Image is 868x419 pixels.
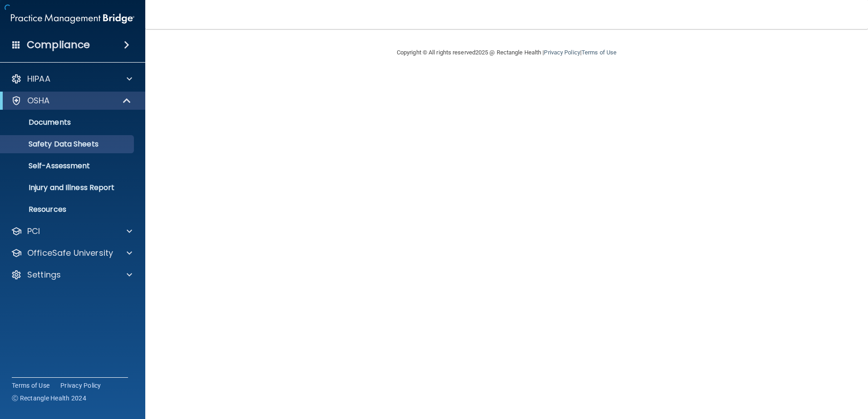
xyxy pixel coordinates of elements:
a: Terms of Use [582,49,616,56]
a: OSHA [11,95,132,106]
a: HIPAA [11,73,132,84]
span: Ⓒ Rectangle Health 2024 [12,394,86,403]
div: Copyright © All rights reserved 2025 @ Rectangle Health | | [341,38,672,67]
p: Self-Assessment [6,161,130,171]
p: Injury and Illness Report [6,183,130,192]
p: Documents [6,118,130,127]
p: OfficeSafe University [27,248,113,258]
p: PCI [27,226,40,237]
img: PMB logo [11,10,134,28]
h4: Compliance [27,39,90,51]
a: PCI [11,226,132,237]
a: Privacy Policy [60,381,101,390]
a: Terms of Use [12,381,49,390]
p: HIPAA [27,73,50,84]
p: Resources [6,205,130,214]
p: Safety Data Sheets [6,140,130,149]
p: OSHA [27,95,50,106]
a: Settings [11,269,132,280]
p: Settings [27,269,61,280]
a: OfficeSafe University [11,248,132,258]
a: Privacy Policy [544,49,580,56]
